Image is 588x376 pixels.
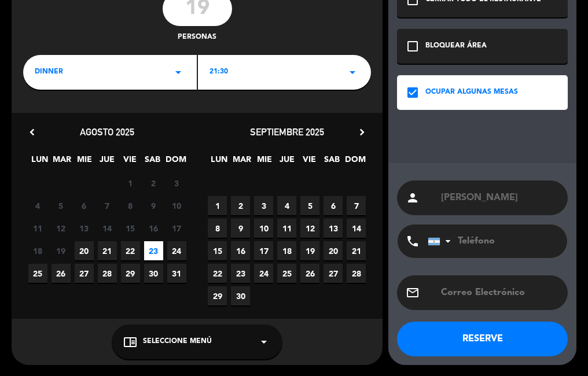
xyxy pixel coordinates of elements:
[52,196,71,215] span: 5
[324,264,343,283] span: 27
[356,126,368,138] i: chevron_right
[231,196,250,215] span: 2
[75,153,94,172] span: MIE
[300,241,319,260] span: 19
[30,153,49,172] span: LUN
[210,67,228,78] span: 21:30
[98,241,117,260] span: 21
[428,225,455,257] div: Argentina: +54
[144,241,163,260] span: 23
[231,286,250,305] span: 30
[167,196,186,215] span: 10
[143,153,162,172] span: SAB
[208,286,227,305] span: 29
[231,264,250,283] span: 23
[406,286,420,300] i: email
[28,241,47,260] span: 18
[300,219,319,238] span: 12
[98,153,117,172] span: JUE
[254,196,273,215] span: 3
[208,196,227,215] span: 1
[347,219,366,238] span: 14
[428,224,555,258] input: Teléfono
[121,174,140,193] span: 1
[277,264,296,283] span: 25
[406,191,420,205] i: person
[425,87,518,98] div: OCUPAR ALGUNAS MESAS
[75,264,94,283] span: 27
[123,335,137,349] i: chrome_reader_mode
[52,219,71,238] span: 12
[28,196,47,215] span: 4
[231,241,250,260] span: 16
[254,241,273,260] span: 17
[75,219,94,238] span: 13
[53,153,72,172] span: MAR
[75,241,94,260] span: 20
[167,174,186,193] span: 3
[231,219,250,238] span: 9
[232,153,251,172] span: MAR
[254,264,273,283] span: 24
[347,241,366,260] span: 21
[144,196,163,215] span: 9
[406,234,420,248] i: phone
[324,241,343,260] span: 20
[35,67,63,78] span: dinner
[406,39,420,53] i: check_box_outline_blank
[178,32,216,43] span: personas
[52,241,71,260] span: 19
[250,126,324,138] span: septiembre 2025
[345,153,364,172] span: DOM
[26,126,38,138] i: chevron_left
[208,241,227,260] span: 15
[210,153,229,172] span: LUN
[171,65,185,79] i: arrow_drop_down
[347,196,366,215] span: 7
[277,241,296,260] span: 18
[121,241,140,260] span: 22
[440,285,559,301] input: Correo Electrónico
[257,335,271,349] i: arrow_drop_down
[346,65,359,79] i: arrow_drop_down
[255,153,274,172] span: MIE
[143,336,212,348] span: Seleccione Menú
[277,196,296,215] span: 4
[80,126,134,138] span: agosto 2025
[144,219,163,238] span: 16
[324,196,343,215] span: 6
[144,174,163,193] span: 2
[425,40,487,52] div: BLOQUEAR ÁREA
[300,264,319,283] span: 26
[254,219,273,238] span: 10
[322,153,341,172] span: SAB
[300,196,319,215] span: 5
[98,219,117,238] span: 14
[98,264,117,283] span: 28
[277,153,296,172] span: JUE
[167,241,186,260] span: 24
[120,153,139,172] span: VIE
[167,219,186,238] span: 17
[75,196,94,215] span: 6
[28,219,47,238] span: 11
[208,219,227,238] span: 8
[166,153,185,172] span: DOM
[324,219,343,238] span: 13
[440,190,559,206] input: Nombre
[144,264,163,283] span: 30
[208,264,227,283] span: 22
[300,153,319,172] span: VIE
[28,264,47,283] span: 25
[397,322,568,356] button: RESERVE
[406,86,420,99] i: check_box
[52,264,71,283] span: 26
[347,264,366,283] span: 28
[277,219,296,238] span: 11
[121,196,140,215] span: 8
[98,196,117,215] span: 7
[121,264,140,283] span: 29
[121,219,140,238] span: 15
[167,264,186,283] span: 31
